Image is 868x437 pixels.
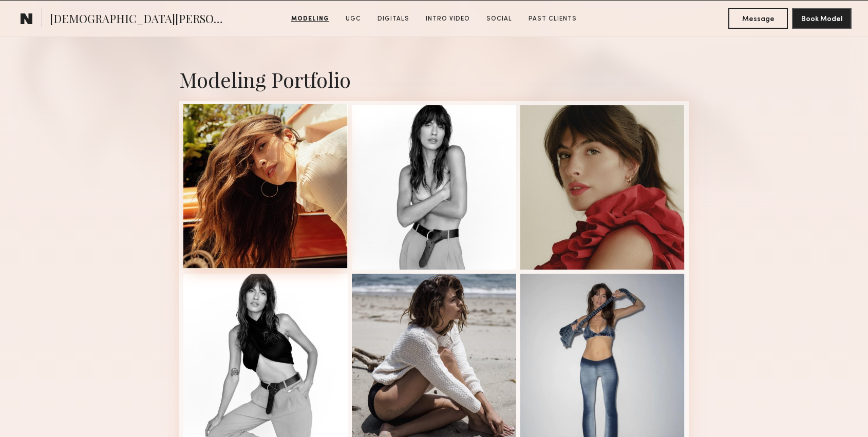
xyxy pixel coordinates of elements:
[373,14,413,24] a: Digitals
[179,66,689,93] div: Modeling Portfolio
[50,11,228,29] span: [DEMOGRAPHIC_DATA][PERSON_NAME]
[792,14,852,23] a: Book Model
[482,14,516,24] a: Social
[342,14,365,24] a: UGC
[422,14,474,24] a: Intro Video
[792,8,852,29] button: Book Model
[287,14,333,24] a: Modeling
[524,14,581,24] a: Past Clients
[728,8,788,29] button: Message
